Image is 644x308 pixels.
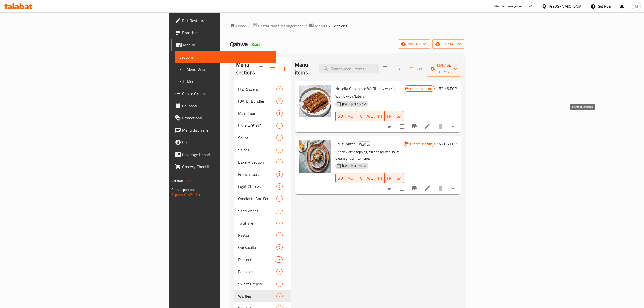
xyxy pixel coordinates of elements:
[238,256,274,263] span: Desserts
[335,111,345,121] button: SU
[276,220,283,226] div: items
[238,110,276,116] span: Main Course
[171,100,276,112] a: Coupons
[450,123,456,129] svg: Show Choices
[276,232,283,238] div: items
[329,23,331,29] li: /
[276,183,283,190] div: items
[277,172,282,177] span: 3
[179,78,272,84] span: Edit Menu
[277,87,282,92] span: 1
[436,41,461,47] span: export
[355,173,365,183] button: TU
[299,85,331,117] img: Nutella Chocolate Waffle
[397,121,407,132] span: Select to update
[171,88,276,100] a: Choice Groups
[183,42,272,48] span: Menus
[338,113,343,120] span: SU
[277,294,282,299] span: 2
[275,257,282,262] span: 16
[431,62,457,75] span: Manage items
[171,186,195,193] span: Get support on:
[276,269,283,275] div: items
[182,30,272,36] span: Branches
[238,147,276,153] span: Salads
[427,61,461,77] button: Manage items
[182,91,272,97] span: Choice Groups
[238,123,276,129] span: Up to 40% off
[277,221,282,226] span: 7
[385,173,394,183] button: FR
[365,111,375,121] button: WE
[424,185,431,191] a: Edit menu item
[277,269,282,274] span: 5
[238,183,276,190] span: Light Choices
[238,159,276,165] span: Bakery Section
[396,113,402,120] span: SA
[182,164,272,170] span: Grocery Checklist
[447,120,459,132] button: show more
[238,232,276,238] span: Pastas
[182,127,272,133] span: Menu disclaimer
[408,142,434,146] span: Branch specific
[494,3,525,9] div: Menu-management
[295,61,313,76] h2: Menu items
[277,148,282,152] span: 8
[377,175,383,182] span: TH
[335,93,404,100] p: Waffle with Nutella
[234,144,291,156] div: Salads8
[276,293,283,299] div: items
[277,99,282,104] span: 4
[447,182,459,194] button: show more
[380,63,390,74] span: Select section
[408,182,420,194] button: Branch-specific-item
[277,184,282,189] span: 6
[435,182,447,194] button: delete
[238,98,276,104] span: [DATE] Bundles
[347,175,353,182] span: MO
[182,151,272,158] span: Coverage Report
[277,245,282,250] span: 2
[175,51,276,63] a: Sections
[333,23,347,29] span: Sections
[435,120,447,132] button: delete
[335,85,378,92] span: Nutella Chocolate Waffle
[238,86,276,92] span: Ftar Savers
[238,293,276,299] span: Waffles
[179,54,272,60] span: Sections
[355,111,365,121] button: TU
[375,111,385,121] button: TH
[275,256,283,263] div: items
[390,65,406,73] span: Add item
[182,115,272,121] span: Promotions
[437,140,457,147] h6: 147.06 EGP
[171,14,276,27] a: Edit Restaurant
[238,135,276,141] span: Soups
[347,113,353,120] span: MO
[171,136,276,148] a: Upsell
[238,208,274,214] div: Sandwiches
[408,120,420,132] button: Branch-specific-item
[357,113,363,120] span: TU
[238,281,276,287] span: Sweet Crepes
[357,141,372,147] div: Waffles
[379,86,395,92] div: Waffles
[234,266,291,278] div: Pancakes5
[357,175,363,182] span: TU
[279,63,291,75] button: Add section
[396,175,402,182] span: SA
[175,75,276,88] a: Edit Menu
[276,110,283,116] div: items
[234,241,291,253] div: Quesadilla2
[238,196,276,202] span: Omelette And Foul
[277,282,282,286] span: 3
[234,107,291,119] div: Main Course3
[234,83,291,95] div: Ftar Savers1
[266,63,279,75] span: Sort sections
[408,65,425,73] button: Sort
